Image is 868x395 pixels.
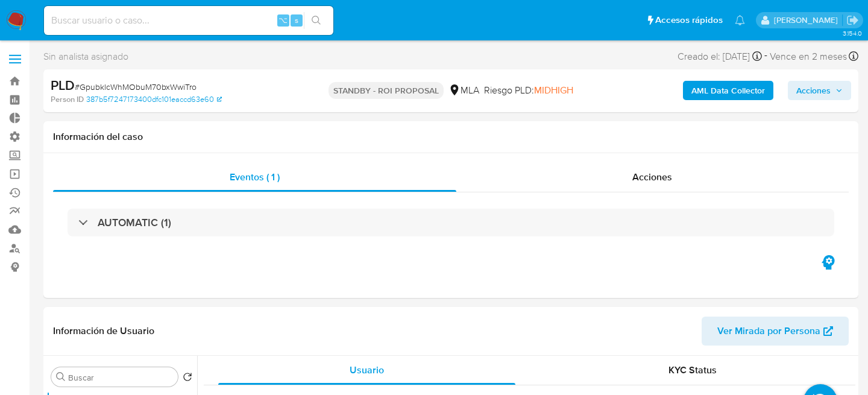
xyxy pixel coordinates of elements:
[53,131,849,143] h1: Información del caso
[51,94,84,105] b: Person ID
[295,14,298,26] span: s
[846,14,859,27] a: Salir
[717,317,820,346] span: Ver Mirada por Persona
[770,50,847,63] span: Vence en 2 meses
[98,216,171,229] h3: AUTOMATIC (1)
[183,372,192,385] button: Volver al orden por defecto
[764,48,767,65] span: -
[683,81,773,100] button: AML Data Collector
[788,81,851,100] button: Acciones
[655,14,723,27] span: Accesos rápidos
[86,94,222,105] a: 387b5f7247173400dfc101eaccd63e60
[68,209,834,236] div: AUTOMATIC (1)
[68,372,173,383] input: Buscar
[350,363,384,377] span: Usuario
[56,372,66,382] button: Buscar
[702,317,849,346] button: Ver Mirada por Persona
[484,84,573,97] span: Riesgo PLD:
[44,13,333,28] input: Buscar usuario o caso...
[448,84,479,97] div: MLA
[53,325,154,337] h1: Información de Usuario
[230,170,280,184] span: Eventos ( 1 )
[678,48,762,65] div: Creado el: [DATE]
[632,170,672,184] span: Acciones
[735,15,745,25] a: Notificaciones
[534,83,573,97] span: MIDHIGH
[304,12,329,29] button: search-icon
[774,14,842,26] p: facundo.marin@mercadolibre.com
[329,82,444,99] p: STANDBY - ROI PROPOSAL
[691,81,765,100] b: AML Data Collector
[278,14,288,26] span: ⌥
[43,50,128,63] span: Sin analista asignado
[796,81,831,100] span: Acciones
[51,75,75,95] b: PLD
[75,81,197,93] span: # GpubklcWhMObuM70bxWwiTro
[668,363,717,377] span: KYC Status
